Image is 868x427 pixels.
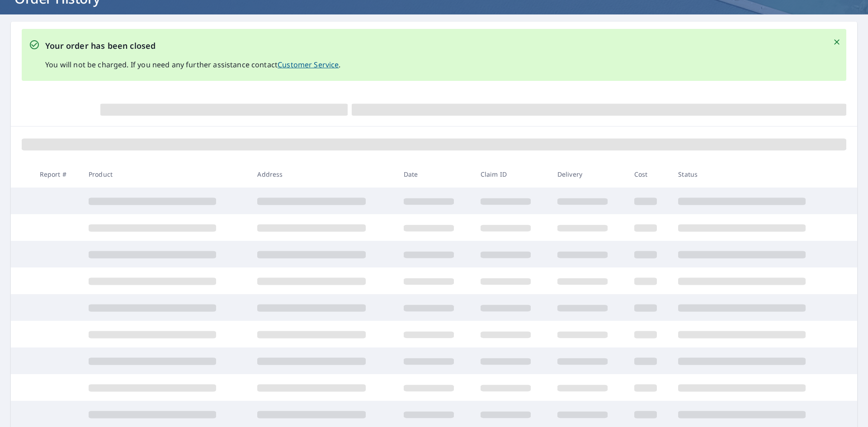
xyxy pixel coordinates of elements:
th: Product [81,161,250,188]
th: Status [671,161,840,188]
th: Claim ID [473,161,550,188]
th: Cost [627,161,671,188]
p: Your order has been closed [45,40,341,52]
button: Close [831,36,843,48]
th: Report # [33,161,81,188]
p: You will not be charged. If you need any further assistance contact . [45,59,341,70]
th: Delivery [550,161,627,188]
th: Date [396,161,473,188]
th: Address [250,161,396,188]
a: Customer Service [278,60,339,70]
